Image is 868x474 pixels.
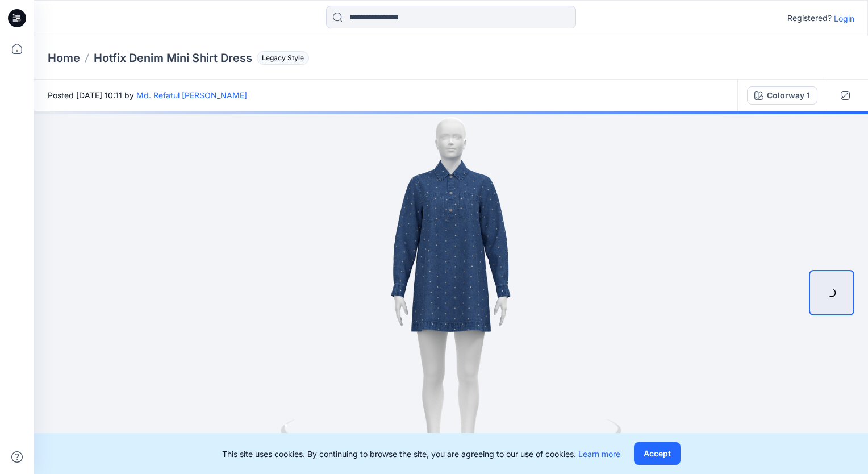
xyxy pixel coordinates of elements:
div: Colorway 1 [767,89,810,102]
p: Hotfix Denim Mini Shirt Dress [94,50,252,66]
a: Learn more [578,449,620,459]
button: Legacy Style [252,50,309,66]
a: Md. Refatul [PERSON_NAME] [136,90,247,100]
button: Accept [634,442,681,465]
button: Colorway 1 [747,86,817,105]
span: Posted [DATE] 10:11 by [48,89,247,101]
span: Legacy Style [257,51,309,65]
p: Login [834,13,854,24]
p: This site uses cookies. By continuing to browse the site, you are agreeing to our use of cookies. [222,448,620,460]
p: Registered? [787,11,832,25]
a: Home [48,50,80,66]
